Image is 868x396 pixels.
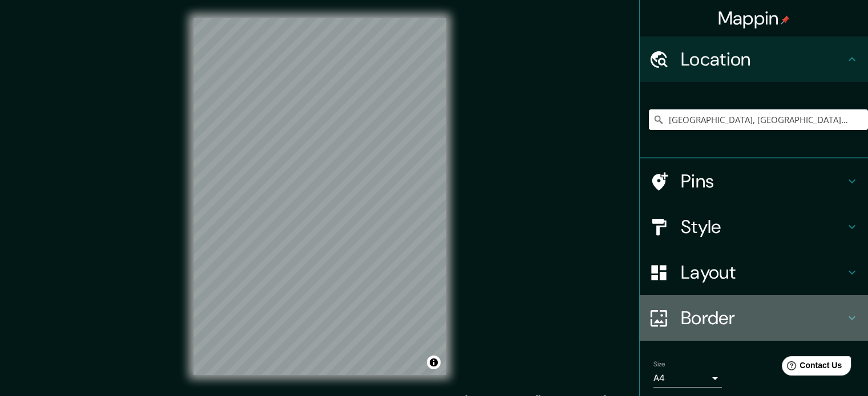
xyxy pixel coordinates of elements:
div: A4 [653,369,722,387]
h4: Pins [681,170,845,193]
img: pin-icon.png [781,15,790,25]
button: Toggle attribution [427,356,441,369]
div: Pins [640,158,868,204]
canvas: Map [193,18,446,375]
h4: Border [681,307,845,329]
h4: Mappin [718,7,790,30]
h4: Location [681,48,845,71]
label: Size [653,360,665,369]
div: Border [640,295,868,341]
input: Pick your city or area [649,109,868,130]
div: Style [640,204,868,250]
div: Layout [640,250,868,295]
h4: Style [681,215,845,238]
div: Location [640,36,868,82]
h4: Layout [681,261,845,284]
iframe: Help widget launcher [766,352,855,383]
